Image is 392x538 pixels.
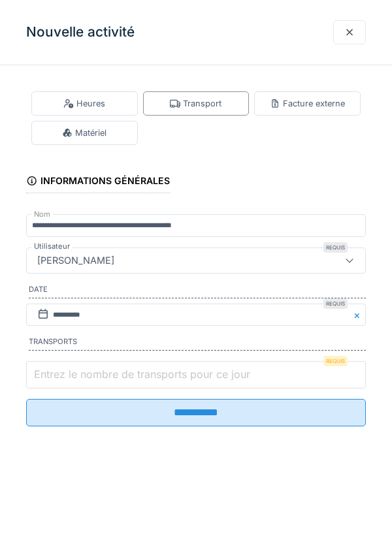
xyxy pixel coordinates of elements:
[29,284,366,298] label: Date
[63,97,105,110] div: Heures
[29,336,366,351] label: Transports
[323,298,348,309] div: Requis
[31,209,53,220] label: Nom
[32,253,120,268] div: [PERSON_NAME]
[26,171,170,193] div: Informations générales
[31,241,73,252] label: Utilisateur
[170,97,221,110] div: Transport
[323,356,348,366] div: Requis
[323,242,348,253] div: Requis
[351,304,366,326] button: Close
[270,97,345,110] div: Facture externe
[31,366,253,382] label: Entrez le nombre de transports pour ce jour
[26,24,135,40] h3: Nouvelle activité
[62,127,106,139] div: Matériel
